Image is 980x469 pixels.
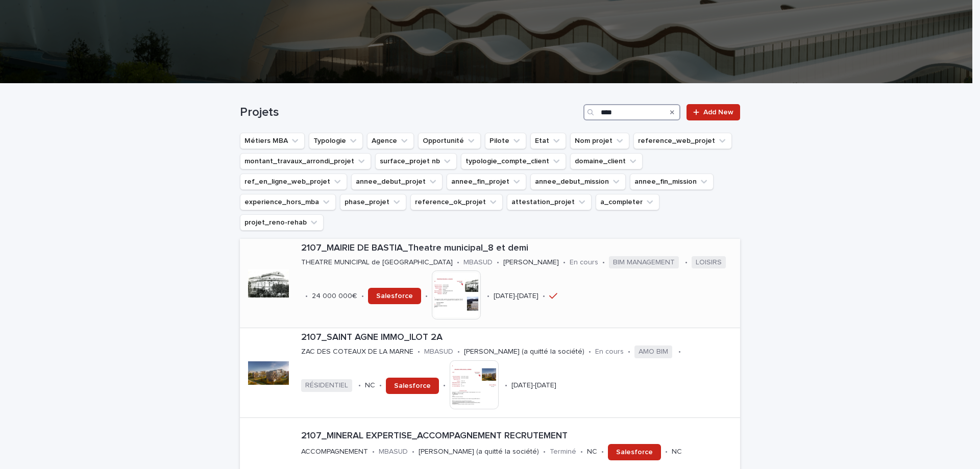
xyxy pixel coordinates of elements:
p: • [372,448,375,456]
p: MBASUD [379,448,408,456]
p: • [563,258,566,267]
button: phase_projet [340,194,406,210]
p: [PERSON_NAME] (a quitté la société) [419,448,539,456]
a: Add New [687,104,740,120]
button: typologie_compte_client [461,153,566,169]
span: LOISIRS [692,256,726,269]
button: Etat [530,133,566,149]
span: Salesforce [616,449,653,456]
button: annee_fin_mission [630,174,714,190]
button: annee_debut_projet [351,174,443,190]
span: BIM MANAGEMENT [609,256,679,269]
input: Search [583,104,680,120]
a: Salesforce [386,378,439,394]
button: Métiers MBA [240,133,305,149]
button: projet_reno-rehab [240,214,324,231]
p: Terminé [550,448,576,456]
button: reference_web_projet [633,133,732,149]
span: Add New [703,109,733,116]
p: • [580,448,583,456]
button: annee_fin_projet [447,174,526,190]
p: • [358,381,361,390]
p: • [543,292,545,301]
p: En cours [595,348,624,356]
button: montant_travaux_arrondi_projet [240,153,371,169]
p: MBASUD [424,348,453,356]
p: MBASUD [463,258,493,267]
p: • [628,348,630,356]
p: [PERSON_NAME] [503,258,559,267]
span: RÉSIDENTIEL [301,379,352,392]
p: • [305,292,308,301]
a: Salesforce [608,444,661,460]
p: • [457,258,459,267]
p: • [497,258,499,267]
p: • [379,381,382,390]
p: • [487,292,489,301]
p: • [443,381,446,390]
p: • [601,448,604,456]
p: [DATE]-[DATE] [511,381,556,390]
button: domaine_client [570,153,643,169]
button: experience_hors_mba [240,194,336,210]
p: [DATE]-[DATE] [494,292,538,301]
button: surface_projet nb [375,153,457,169]
button: annee_debut_mission [530,174,626,190]
p: 2107_SAINT AGNE IMMO_ILOT 2A [301,332,736,343]
p: • [589,348,591,356]
p: • [602,258,605,267]
p: 24 000 000€ [312,292,357,301]
p: • [505,381,507,390]
p: En cours [570,258,598,267]
button: Agence [367,133,414,149]
h1: Projets [240,105,579,120]
button: a_completer [596,194,659,210]
button: reference_ok_projet [410,194,503,210]
button: Opportunité [418,133,481,149]
button: Nom projet [570,133,629,149]
p: • [412,448,414,456]
p: • [665,448,668,456]
p: • [457,348,460,356]
p: • [418,348,420,356]
button: attestation_projet [507,194,592,210]
p: • [361,292,364,301]
p: THEATRE MUNICIPAL de [GEOGRAPHIC_DATA] [301,258,453,267]
p: 2107_MAIRIE DE BASTIA_Theatre municipal_8 et demi [301,243,736,254]
a: 2107_MAIRIE DE BASTIA_Theatre municipal_8 et demiTHEATRE MUNICIPAL de [GEOGRAPHIC_DATA]•MBASUD•[P... [240,239,740,328]
p: • [425,292,428,301]
p: ACCOMPAGNEMENT [301,448,368,456]
p: ZAC DES COTEAUX DE LA MARNE [301,348,413,356]
button: ref_en_ligne_web_projet [240,174,347,190]
p: [PERSON_NAME] (a quitté la société) [464,348,584,356]
a: 2107_SAINT AGNE IMMO_ILOT 2AZAC DES COTEAUX DE LA MARNE•MBASUD•[PERSON_NAME] (a quitté la société... [240,328,740,417]
p: • [543,448,546,456]
button: Typologie [309,133,363,149]
p: 2107_MINERAL EXPERTISE_ACCOMPAGNEMENT RECRUTEMENT [301,431,736,442]
p: NC [587,448,597,456]
p: NC [365,381,375,390]
span: Salesforce [394,382,431,389]
a: Salesforce [368,288,421,304]
span: AMO BIM [634,345,672,358]
button: Pilote [485,133,526,149]
p: • [678,348,681,356]
p: NC [672,448,682,456]
span: Salesforce [376,292,413,300]
p: • [685,258,688,267]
